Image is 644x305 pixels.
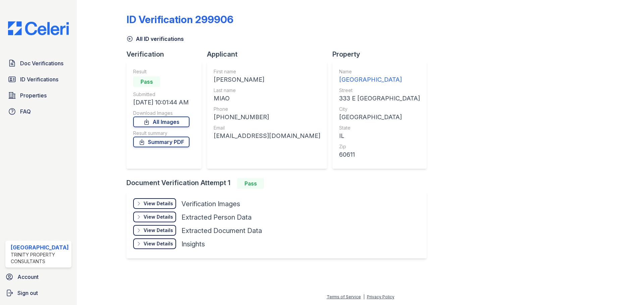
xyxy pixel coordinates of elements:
div: Insights [181,239,205,249]
div: [GEOGRAPHIC_DATA] [339,75,420,84]
div: ID Verification 299906 [126,13,233,25]
div: Applicant [207,50,332,59]
div: Extracted Person Data [181,213,252,222]
div: Zip [339,143,420,150]
div: Submitted [133,91,190,98]
div: MIAO [214,94,320,103]
div: IL [339,131,420,141]
div: City [339,106,420,112]
div: 60611 [339,150,420,159]
div: [GEOGRAPHIC_DATA] [11,243,69,251]
div: State [339,125,420,131]
a: All Images [133,117,190,127]
div: [DATE] 10:01:44 AM [133,98,190,107]
div: [PHONE_NUMBER] [214,112,320,122]
div: Document Verification Attempt 1 [126,178,432,189]
div: Result summary [133,130,190,137]
a: Summary PDF [133,137,190,147]
a: Properties [5,89,71,102]
div: [GEOGRAPHIC_DATA] [339,112,420,122]
div: First name [214,68,320,75]
div: Name [339,68,420,75]
div: Pass [237,178,264,189]
div: Download Images [133,110,190,117]
div: 333 E [GEOGRAPHIC_DATA] [339,94,420,103]
a: ID Verifications [5,73,71,86]
div: [EMAIL_ADDRESS][DOMAIN_NAME] [214,131,320,141]
div: Last name [214,87,320,94]
div: Extracted Document Data [181,226,262,235]
iframe: chat widget [616,278,637,298]
div: [PERSON_NAME] [214,75,320,84]
a: Account [3,270,74,284]
span: Properties [20,91,47,99]
div: View Details [144,200,173,207]
div: Property [332,50,432,59]
a: Doc Verifications [5,57,71,70]
img: CE_Logo_Blue-a8612792a0a2168367f1c8372b55b34899dd931a85d93a1a3d3e32e68fde9ad4.png [3,21,74,35]
div: Result [133,68,190,75]
a: Privacy Policy [367,294,394,299]
a: Terms of Service [327,294,361,299]
a: Sign out [3,286,74,300]
span: ID Verifications [20,75,58,83]
a: FAQ [5,105,71,118]
span: Sign out [17,289,38,297]
div: Phone [214,106,320,112]
div: Trinity Property Consultants [11,251,69,265]
div: Verification Images [181,199,240,209]
div: | [363,294,365,299]
span: Account [17,273,39,281]
a: All ID verifications [126,35,184,43]
span: Doc Verifications [20,59,63,67]
div: View Details [144,227,173,234]
div: View Details [144,214,173,220]
div: Pass [133,76,160,87]
div: Street [339,87,420,94]
div: Verification [126,50,207,59]
div: View Details [144,240,173,247]
a: Name [GEOGRAPHIC_DATA] [339,68,420,84]
span: FAQ [20,107,31,116]
div: Email [214,125,320,131]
